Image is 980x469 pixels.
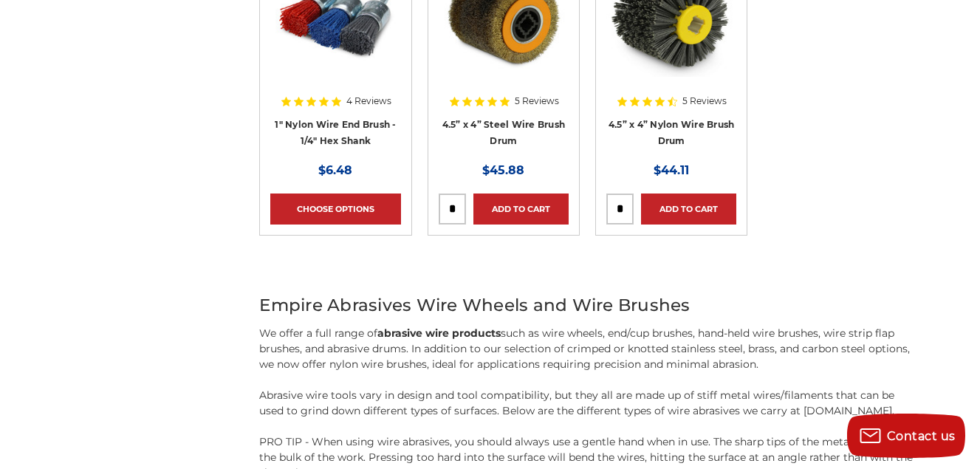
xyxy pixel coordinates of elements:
[318,163,352,177] span: $6.48
[482,163,524,177] span: $45.88
[887,429,956,443] span: Contact us
[654,163,689,177] span: $44.11
[259,292,915,318] h2: Empire Abrasives Wire Wheels and Wire Brushes
[641,194,736,225] a: Add to Cart
[270,194,400,225] a: Choose Options
[473,194,569,225] a: Add to Cart
[259,388,915,419] p: Abrasive wire tools vary in design and tool compatibility, but they all are made up of stiff meta...
[259,326,915,372] p: We offer a full range of such as wire wheels, end/cup brushes, hand-held wire brushes, wire strip...
[377,326,501,340] strong: abrasive wire products
[847,414,965,458] button: Contact us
